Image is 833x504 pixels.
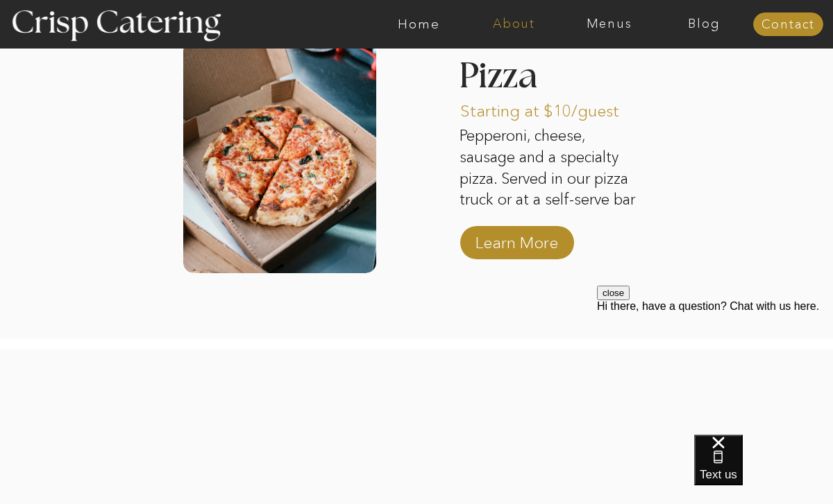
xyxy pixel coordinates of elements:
a: Learn More [471,219,563,259]
iframe: podium webchat widget prompt [597,286,833,452]
a: Contact [753,18,823,32]
p: Pepperoni, cheese, sausage and a specialty pizza. Served in our pizza truck or at a self-serve bar [460,125,644,211]
p: Starting at $10/guest [460,87,644,128]
a: About [466,17,562,31]
iframe: podium webchat widget bubble [694,435,833,504]
a: Menus [562,17,657,31]
h3: Pizza [459,58,603,98]
a: Blog [657,17,752,31]
a: Home [371,17,466,31]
